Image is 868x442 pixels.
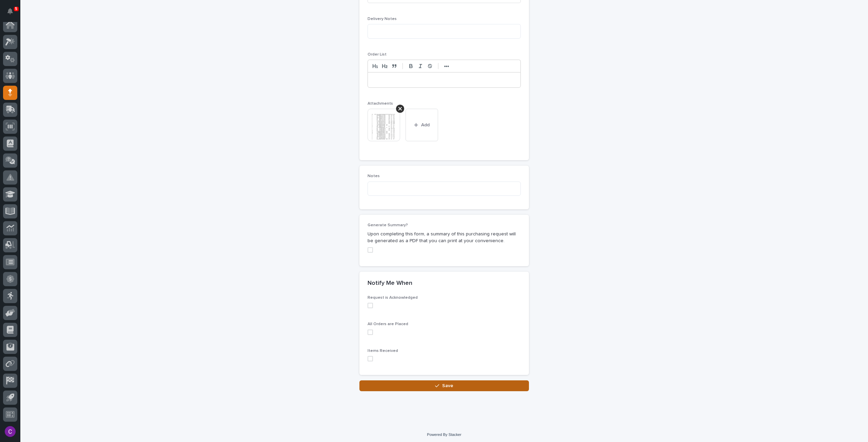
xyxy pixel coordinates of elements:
span: Save [442,383,453,389]
span: Add [421,122,430,128]
strong: ••• [444,64,449,69]
p: 5 [15,6,17,11]
div: Notifications5 [8,8,17,19]
span: Request is Acknowledged [368,296,418,300]
span: Order List [368,52,387,57]
h2: Notify Me When [368,280,412,287]
span: Items Received [368,349,398,353]
button: Add [406,109,438,141]
span: Notes [368,174,380,178]
button: ••• [442,62,451,70]
a: Powered By Stacker [427,433,461,437]
span: Attachments [368,102,393,106]
span: All Orders are Placed [368,322,408,326]
span: Generate Summary? [368,223,408,227]
span: Delivery Notes [368,17,397,21]
button: Save [359,380,529,391]
p: Upon completing this form, a summary of this purchasing request will be generated as a PDF that y... [368,231,521,245]
button: Notifications [3,4,17,18]
button: users-avatar [3,424,17,439]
